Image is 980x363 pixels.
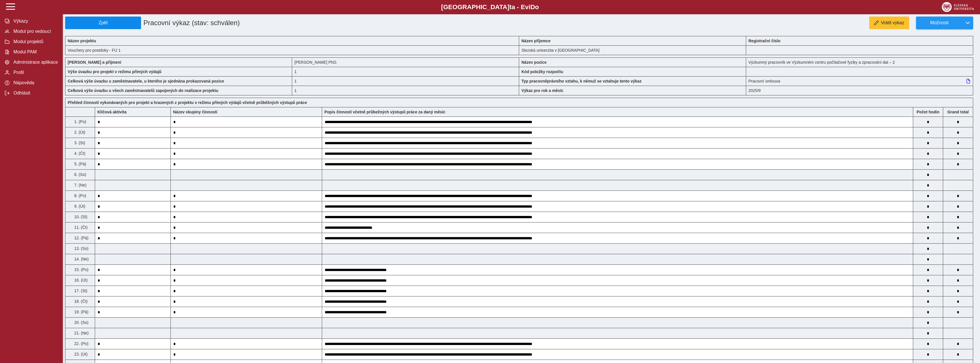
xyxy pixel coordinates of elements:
span: 18. (Čt) [73,299,88,304]
span: Odhlásit [12,91,58,96]
div: 1 [292,86,519,95]
b: Název příjemce [521,39,551,43]
span: Profil [12,70,58,75]
span: 4. (Čt) [73,151,85,156]
h1: Pracovní výkaz (stav: schválen) [141,17,445,29]
span: Zpět [68,20,138,25]
span: 17. (St) [73,288,87,293]
span: Modul projektů [12,39,58,44]
span: Vrátit výkaz [881,20,904,25]
span: 8. (Po) [73,193,86,198]
div: 8 h / den. 40 h / týden. [292,67,519,76]
button: Možnosti [916,17,962,29]
b: Přehled činností vykonávaných pro projekt a hrazených z projektu v režimu přímých výdajů včetně p... [68,100,307,105]
span: 23. (Út) [73,352,88,356]
span: 2. (Út) [73,130,85,135]
span: 12. (Pá) [73,236,89,240]
span: 19. (Pá) [73,310,89,314]
span: D [530,3,535,11]
span: Nápověda [12,80,58,85]
b: [GEOGRAPHIC_DATA] a - Evi [17,3,963,11]
div: Pracovní smlouva [746,76,973,86]
b: Celková výše úvazku u všech zaměstnavatelů zapojených do realizace projektu [68,88,218,93]
b: Výkaz pro rok a měsíc [521,88,563,93]
b: Název skupiny činností [173,110,217,114]
b: Počet hodin [913,110,943,114]
span: t [509,3,511,11]
b: Suma za den přes všechny výkazy [943,110,973,114]
span: 16. (Út) [73,278,88,282]
span: 22. (Po) [73,341,89,346]
div: Výzkumný pracovník ve Výzkumném centru počítačové fyziky a zpracování dat – 2 [746,57,973,67]
span: 6. (So) [73,172,86,177]
b: Registrační číslo [748,39,780,43]
span: Možnosti [921,20,958,25]
div: Vouchery pro postdoky - FÚ 1 [65,45,519,55]
span: 15. (Po) [73,267,89,272]
b: Výše úvazku pro projekt v režimu přímých výdajů [68,69,161,74]
span: 7. (Ne) [73,183,87,187]
span: 21. (Ne) [73,331,89,335]
span: 3. (St) [73,141,85,145]
span: Výkazy [12,19,58,24]
span: 20. (So) [73,320,89,325]
span: 11. (Čt) [73,225,88,230]
button: Vrátit výkaz [869,17,909,29]
b: Název pozice [521,60,547,65]
img: logo_web_su.png [942,2,974,12]
span: 1. (Po) [73,119,86,124]
b: Název projektu [68,39,96,43]
b: Kód položky rozpočtu [521,69,563,74]
b: [PERSON_NAME] a příjmení [68,60,121,65]
b: Popis činností včetně průbežných výstupů práce za daný měsíc [324,110,445,114]
span: 13. (So) [73,246,89,251]
span: Modul pro vedoucí [12,29,58,34]
div: 2025/9 [746,86,973,95]
span: 5. (Pá) [73,162,86,166]
span: 9. (Út) [73,204,85,208]
b: Klíčová aktivita [97,110,126,114]
span: 10. (St) [73,214,87,219]
span: Modul PAM [12,49,58,55]
b: Celková výše úvazku u zaměstnavatele, u kterého je sjednána prokazovaná pozice [68,79,224,83]
span: o [535,3,539,11]
div: [PERSON_NAME] PhD. [292,57,519,67]
span: 14. (Ne) [73,257,89,261]
span: Administrace aplikace [12,60,58,65]
button: Zpět [65,17,141,29]
div: 1 [292,76,519,86]
div: Slezská univerzita v [GEOGRAPHIC_DATA] [519,45,746,55]
b: Typ pracovněprávního vztahu, k němuž se vztahuje tento výkaz [521,79,642,83]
